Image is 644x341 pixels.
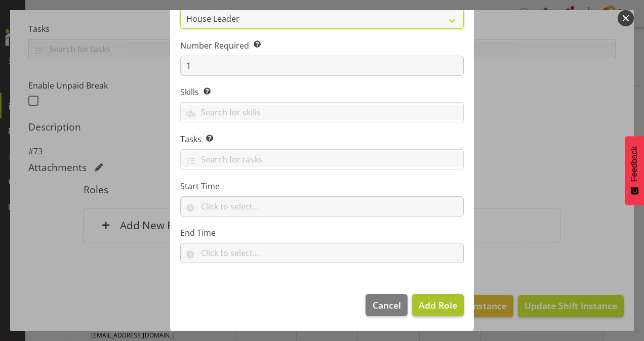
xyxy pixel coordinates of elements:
button: Cancel [366,294,407,316]
input: Search for tasks [181,151,463,167]
label: Tasks [180,133,464,145]
label: Start Time [180,180,464,192]
input: Search for skills [181,105,463,120]
span: Add Role [419,299,457,311]
label: Skills [180,86,464,98]
button: Add Role [412,294,464,316]
input: Click to select... [180,243,464,263]
span: Cancel [373,299,401,312]
label: End Time [180,227,464,239]
button: Feedback - Show survey [625,136,644,205]
input: Click to select... [180,196,464,217]
label: Number Required [180,39,464,52]
span: Feedback [630,146,639,182]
